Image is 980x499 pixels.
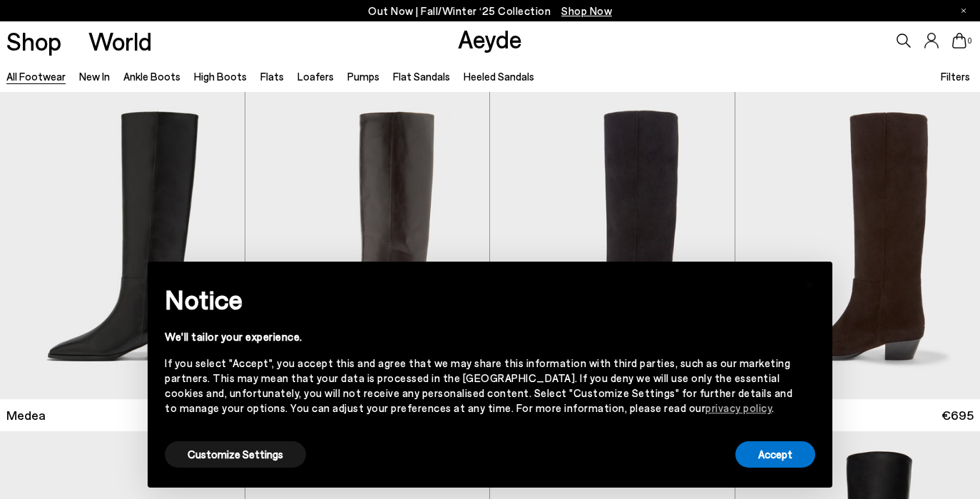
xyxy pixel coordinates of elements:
[165,329,792,344] div: We'll tailor your experience.
[941,70,970,83] span: Filters
[705,401,772,414] a: privacy policy
[952,33,966,48] a: 0
[966,37,974,45] span: 0
[123,70,180,83] a: Ankle Boots
[792,266,827,300] button: Close this notice
[297,70,334,83] a: Loafers
[6,70,66,83] a: All Footwear
[368,2,612,20] p: Out Now | Fall/Winter ‘25 Collection
[458,24,522,53] a: Aeyde
[805,272,815,293] span: ×
[735,441,815,468] button: Accept
[941,406,974,424] span: €695
[490,92,735,399] img: Medea Suede Knee-High Boots
[194,70,247,83] a: High Boots
[260,70,284,83] a: Flats
[88,29,152,53] a: World
[347,70,379,83] a: Pumps
[245,92,490,399] img: Medea Knee-High Boots
[6,29,61,53] a: Shop
[165,441,306,468] button: Customize Settings
[165,281,792,318] h2: Notice
[393,70,450,83] a: Flat Sandals
[464,70,534,83] a: Heeled Sandals
[79,70,110,83] a: New In
[6,406,46,424] span: Medea
[561,4,612,17] span: Navigate to /collections/new-in
[165,356,792,416] div: If you select "Accept", you accept this and agree that we may share this information with third p...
